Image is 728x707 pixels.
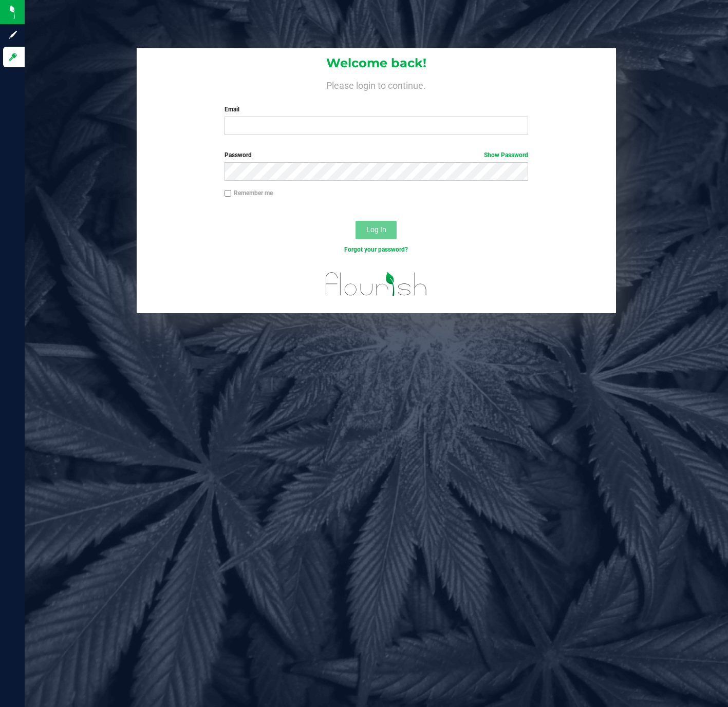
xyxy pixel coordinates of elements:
img: flourish_logo.svg [316,265,436,303]
a: Forgot your password? [344,246,408,253]
label: Remember me [225,188,273,198]
input: Remember me [225,190,232,197]
h4: Please login to continue. [137,78,616,90]
h1: Welcome back! [137,56,616,70]
button: Log In [356,221,397,239]
a: Show Password [484,151,528,159]
inline-svg: Log in [8,52,18,62]
span: Log In [366,225,386,234]
span: Password [225,151,252,159]
inline-svg: Sign up [8,30,18,40]
label: Email [225,105,529,114]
